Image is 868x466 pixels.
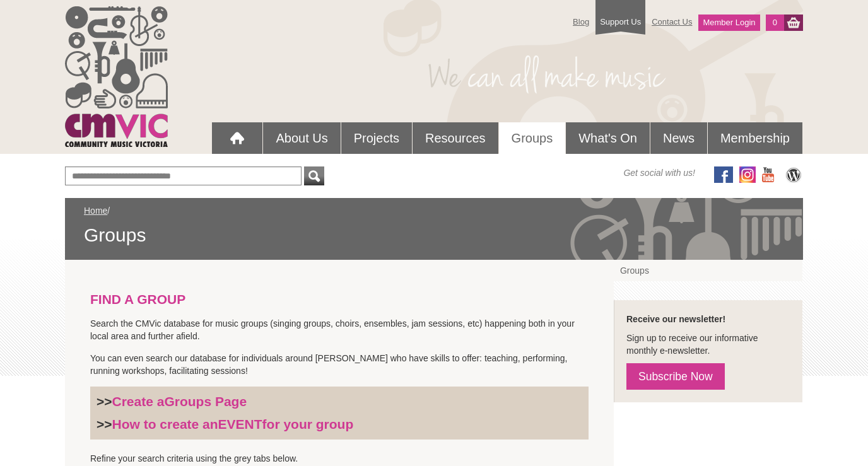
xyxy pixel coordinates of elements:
[766,15,784,31] a: 0
[84,223,784,247] span: Groups
[65,6,168,147] img: cmvic_logo.png
[614,260,802,281] a: Groups
[90,352,589,377] p: You can even search our database for individuals around [PERSON_NAME] who have skills to offer: t...
[341,122,412,154] a: Projects
[97,416,582,433] h3: >>
[626,314,725,324] strong: Receive our newsletter!
[739,166,756,183] img: icon-instagram.png
[218,417,262,431] strong: EVENT
[499,122,566,154] a: Groups
[263,122,340,154] a: About Us
[112,394,247,409] a: Create aGroups Page
[650,122,707,154] a: News
[566,122,650,154] a: What's On
[784,166,803,183] img: CMVic Blog
[90,452,589,465] p: Refine your search criteria using the grey tabs below.
[84,204,784,247] div: /
[708,122,802,154] a: Membership
[97,393,582,410] h3: >>
[566,11,595,33] a: Blog
[90,292,185,306] strong: FIND A GROUP
[698,15,759,31] a: Member Login
[90,317,589,342] p: Search the CMVic database for music groups (singing groups, choirs, ensembles, jam sessions, etc)...
[626,332,790,357] p: Sign up to receive our informative monthly e-newsletter.
[623,166,695,179] span: Get social with us!
[84,206,107,216] a: Home
[112,417,354,431] a: How to create anEVENTfor your group
[413,122,498,154] a: Resources
[645,11,698,33] a: Contact Us
[164,394,247,409] strong: Groups Page
[626,363,725,390] a: Subscribe Now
